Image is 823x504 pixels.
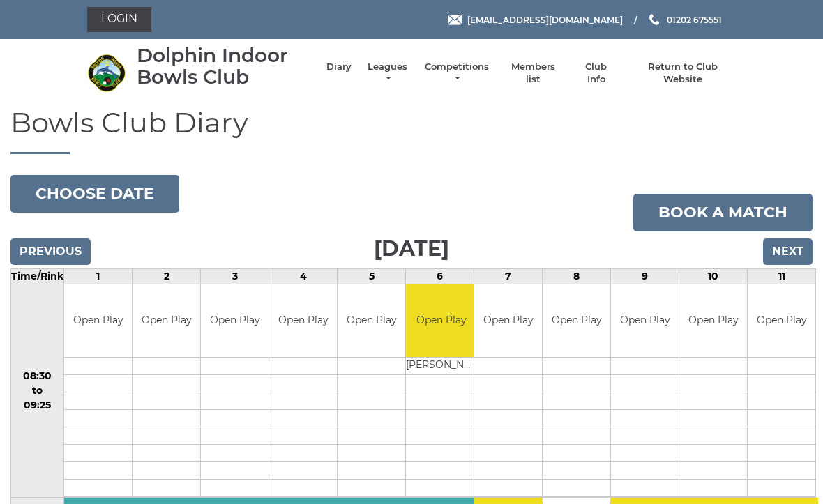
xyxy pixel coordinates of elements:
td: 7 [474,268,543,284]
a: Members list [504,61,561,86]
a: Club Info [576,61,617,86]
input: Next [763,238,813,265]
td: 1 [64,268,133,284]
td: Open Play [269,284,337,358]
a: Diary [326,61,352,73]
td: 5 [338,268,406,284]
a: Login [87,7,151,32]
td: 2 [133,268,201,284]
span: 01202 675551 [667,14,722,24]
a: Book a match [633,194,813,231]
td: Open Play [611,284,679,358]
td: Open Play [679,284,747,358]
td: Open Play [474,284,542,358]
td: 10 [679,268,748,284]
td: Open Play [64,284,132,358]
div: Dolphin Indoor Bowls Club [137,45,312,88]
td: 11 [748,268,816,284]
img: Dolphin Indoor Bowls Club [87,54,126,92]
a: Email [EMAIL_ADDRESS][DOMAIN_NAME] [448,13,623,26]
h1: Bowls Club Diary [10,107,813,154]
td: Open Play [338,284,405,358]
a: Phone us 01202 675551 [647,13,722,26]
img: Phone us [649,14,659,25]
img: Email [448,15,462,25]
td: 4 [269,268,338,284]
td: Open Play [201,284,269,358]
input: Previous [10,238,91,265]
td: Open Play [543,284,610,358]
td: 3 [201,268,269,284]
td: 8 [543,268,611,284]
span: [EMAIL_ADDRESS][DOMAIN_NAME] [467,14,623,24]
td: 6 [406,268,474,284]
td: Time/Rink [11,268,64,284]
td: Open Play [748,284,815,358]
a: Return to Club Website [631,61,736,86]
a: Competitions [423,61,490,86]
td: Open Play [133,284,200,358]
td: 08:30 to 09:25 [11,284,64,498]
button: Choose date [10,175,179,213]
td: [PERSON_NAME] [406,358,476,375]
a: Leagues [365,61,409,86]
td: 9 [611,268,679,284]
td: Open Play [406,284,476,358]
